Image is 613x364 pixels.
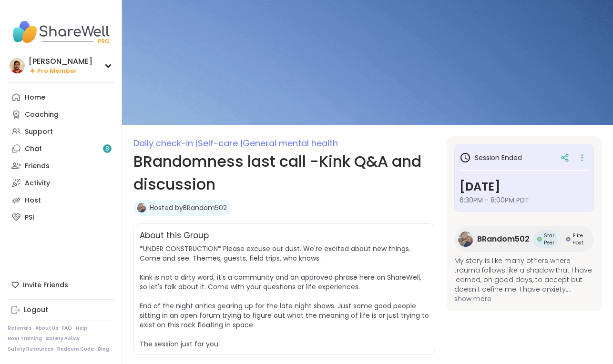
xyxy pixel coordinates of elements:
[46,335,80,342] a: Safety Policy
[572,232,583,246] span: Elite Host
[8,335,42,342] a: Host Training
[133,137,198,149] span: Daily check-in |
[460,152,522,163] h3: Session Ended
[458,232,473,247] img: BRandom502
[35,325,58,332] a: About Us
[25,162,50,171] div: Friends
[243,137,338,149] span: General mental health
[24,305,48,315] div: Logout
[8,192,114,209] a: Host
[98,346,109,353] a: Blog
[57,346,94,353] a: Redeem Code
[198,137,243,149] span: Self-care |
[8,174,114,192] a: Activity
[25,93,45,102] div: Home
[8,346,53,353] a: Safety Resources
[150,203,227,212] a: Hosted byBRandom502
[460,178,589,195] h3: [DATE]
[25,213,34,222] div: PSI
[537,237,542,242] img: Star Peer
[8,15,114,49] img: ShareWell Nav Logo
[62,325,72,332] a: FAQ
[25,110,59,120] div: Coaching
[566,237,571,242] img: Elite Host
[37,67,77,75] span: Pro Member
[8,209,114,226] a: PSI
[544,232,554,246] span: Star Peer
[137,203,146,212] img: BRandom502
[29,56,92,67] div: [PERSON_NAME]
[8,325,31,332] a: Referrals
[454,294,594,303] span: show more
[8,140,114,157] a: Chat8
[460,195,589,205] span: 6:30PM - 8:00PM PDT
[25,144,42,154] div: Chat
[477,233,530,245] span: BRandom502
[140,244,429,349] span: *UNDER CONSTRUCTION* Please excuse our dust. We're excited about new things. Come and see. Themes...
[8,123,114,140] a: Support
[8,276,114,293] div: Invite Friends
[25,179,50,188] div: Activity
[25,127,53,137] div: Support
[454,226,594,252] a: BRandom502BRandom502Star PeerStar PeerElite HostElite Host
[10,58,25,73] img: Billy
[8,106,114,123] a: Coaching
[25,196,41,205] div: Host
[8,89,114,106] a: Home
[454,256,594,294] span: My story is like many others where trauma follows like a shadow that I have learned, on good days...
[76,325,87,332] a: Help
[140,230,209,242] h2: About this Group
[105,145,109,153] span: 8
[8,302,114,319] a: Logout
[133,150,435,196] h1: BRandomness last call -Kink Q&A and discussion
[8,157,114,174] a: Friends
